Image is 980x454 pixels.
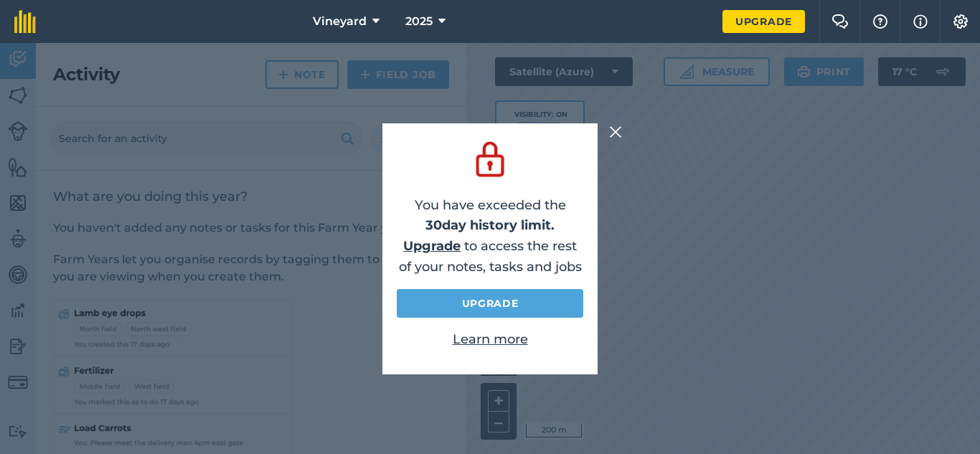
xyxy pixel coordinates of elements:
[453,331,528,347] a: Learn more
[425,217,555,233] strong: 30 day history limit.
[397,195,583,237] p: You have exceeded the
[397,236,583,278] p: to access the rest of your notes, tasks and jobs
[609,123,622,141] img: svg+xml;base64,PHN2ZyB4bWxucz0iaHR0cDovL3d3dy53My5vcmcvMjAwMC9zdmciIHdpZHRoPSIyMiIgaGVpZ2h0PSIzMC...
[722,10,805,33] a: Upgrade
[952,14,969,29] img: A cog icon
[913,13,928,30] img: svg+xml;base64,PHN2ZyB4bWxucz0iaHR0cDovL3d3dy53My5vcmcvMjAwMC9zdmciIHdpZHRoPSIxNyIgaGVpZ2h0PSIxNy...
[403,238,461,254] a: Upgrade
[313,13,367,30] span: Vineyard
[14,10,36,33] img: fieldmargin Logo
[470,138,510,181] img: svg+xml;base64,PD94bWwgdmVyc2lvbj0iMS4wIiBlbmNvZGluZz0idXRmLTgiPz4KPCEtLSBHZW5lcmF0b3I6IEFkb2JlIE...
[831,14,849,29] img: Two speech bubbles overlapping with the left bubble in the forefront
[872,14,889,29] img: A question mark icon
[397,289,583,318] a: Upgrade
[405,13,433,30] span: 2025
